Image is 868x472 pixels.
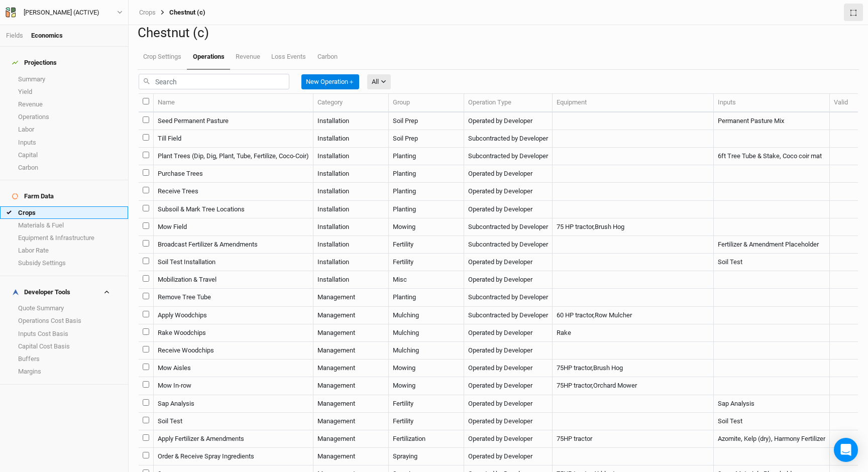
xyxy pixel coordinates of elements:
span: Permanent Pasture Mix [718,117,784,125]
td: Installation [313,112,389,130]
td: Operated by Developer [464,395,553,413]
td: Installation [313,130,389,148]
input: select this item [143,152,149,158]
span: 75 HP tractor,Brush Hog [557,223,624,230]
td: Subsoil & Mark Tree Locations [154,201,313,218]
th: Category [313,94,389,112]
input: select this item [143,258,149,264]
td: Installation [313,218,389,236]
td: Operated by Developer [464,430,553,448]
td: Management [313,377,389,395]
td: Soil Test Installation [154,254,313,271]
td: Mow In-row [154,377,313,395]
td: Subcontracted by Developer [464,289,553,306]
td: Broadcast Fertilizer & Amendments [154,236,313,254]
th: Operation Type [464,94,553,112]
input: select this item [143,434,149,441]
span: Soil Test [718,417,742,425]
td: Mowing [389,218,464,236]
td: Installation [313,271,389,289]
td: Plant Trees (Dip, Dig, Plant, Tube, Fertilize, Coco-Coir) [154,148,313,165]
td: Operated by Developer [464,112,553,130]
td: Apply Fertilizer & Amendments [154,430,313,448]
td: Mulching [389,342,464,360]
td: Till Field [154,130,313,148]
span: 75HP tractor,Orchard Mower [557,382,637,389]
input: select all items [143,98,149,104]
td: Fertility [389,413,464,430]
span: 60 HP tractor,Row Mulcher [557,311,632,319]
td: Operated by Developer [464,413,553,430]
td: Misc [389,271,464,289]
td: Management [313,448,389,465]
input: select this item [143,169,149,176]
input: select this item [143,275,149,282]
h1: Chestnut (c) [138,25,859,41]
div: Projections [12,59,57,67]
div: Warehime (ACTIVE) [24,8,99,18]
span: Sap Analysis [718,400,754,407]
td: Installation [313,201,389,218]
td: Purchase Trees [154,165,313,183]
td: Management [313,307,389,324]
td: Operated by Developer [464,448,553,465]
td: Operated by Developer [464,360,553,377]
button: New Operation＋ [301,74,359,89]
span: 75HP tractor,Brush Hog [557,364,623,372]
td: Planting [389,165,464,183]
div: Developer Tools [12,288,70,296]
th: Name [154,94,313,112]
td: Subcontracted by Developer [464,218,553,236]
td: Mulching [389,307,464,324]
td: Operated by Developer [464,201,553,218]
td: Fertility [389,236,464,254]
td: Installation [313,254,389,271]
td: Installation [313,165,389,183]
td: Management [313,395,389,413]
td: Seed Permanent Pasture [154,112,313,130]
td: Mow Field [154,218,313,236]
td: Planting [389,289,464,306]
input: select this item [143,452,149,458]
a: Revenue [230,45,266,69]
td: Spraying [389,448,464,465]
td: Operated by Developer [464,183,553,200]
td: Installation [313,236,389,254]
td: Order & Receive Spray Ingredients [154,448,313,465]
button: [PERSON_NAME] (ACTIVE) [5,7,123,18]
td: Planting [389,148,464,165]
td: Operated by Developer [464,342,553,360]
td: Soil Test [154,413,313,430]
td: Subcontracted by Developer [464,130,553,148]
td: Operated by Developer [464,271,553,289]
td: Operated by Developer [464,377,553,395]
span: Soil Test [718,258,742,266]
span: 75HP tractor [557,435,592,442]
td: Mow Aisles [154,360,313,377]
input: select this item [143,205,149,211]
td: Fertility [389,395,464,413]
a: Loss Events [266,45,311,69]
div: All [372,77,379,87]
td: Mowing [389,377,464,395]
span: Azomite, Kelp (dry), Harmony Fertilizer [718,435,825,442]
td: Installation [313,148,389,165]
a: Carbon [312,45,343,69]
td: Sap Analysis [154,395,313,413]
td: Management [313,413,389,430]
td: Rake Woodchips [154,324,313,342]
td: Management [313,289,389,306]
td: Operated by Developer [464,254,553,271]
td: Management [313,324,389,342]
td: Mulching [389,324,464,342]
input: select this item [143,187,149,193]
button: All [367,74,391,89]
a: Fields [6,32,23,39]
td: Mobilization & Travel [154,271,313,289]
input: select this item [143,293,149,299]
td: Fertilization [389,430,464,448]
td: Operated by Developer [464,324,553,342]
td: Receive Trees [154,183,313,200]
span: Fertilizer & Amendment Placeholder [718,241,819,248]
td: Soil Prep [389,130,464,148]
